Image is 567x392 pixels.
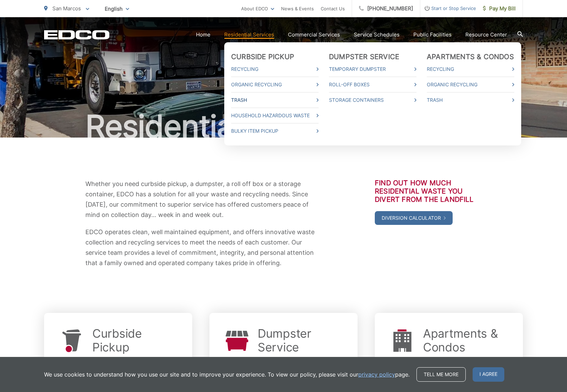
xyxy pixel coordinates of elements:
a: Storage Containers [329,96,416,104]
a: Contact Us [321,4,345,13]
h1: Residential Services [44,109,523,144]
a: Roll-Off Boxes [329,80,416,89]
span: English [100,3,134,15]
a: About EDCO [241,4,274,13]
span: San Marcos [52,5,81,12]
a: Public Facilities [413,31,452,39]
a: Dumpster Service [329,53,399,61]
span: I agree [473,367,504,382]
a: EDCD logo. Return to the homepage. [44,30,110,40]
p: EDCO operates clean, well maintained equipment, and offers innovative waste collection and recycl... [85,227,316,268]
a: Organic Recycling [231,80,319,89]
p: We use cookies to understand how you use our site and to improve your experience. To view our pol... [44,370,410,379]
a: Service Schedules [354,31,400,39]
a: Trash [427,96,514,104]
a: Commercial Services [288,31,340,39]
a: Apartments & Condos [423,327,509,354]
a: Diversion Calculator [375,211,453,225]
a: Curbside Pickup [231,53,294,61]
a: Recycling [427,65,514,73]
a: Dumpster Service [258,327,344,354]
a: Trash [231,96,319,104]
a: Temporary Dumpster [329,65,416,73]
a: Apartments & Condos [427,53,514,61]
a: Bulky Item Pickup [231,127,319,135]
a: Tell me more [416,367,466,382]
a: Curbside Pickup [92,327,178,354]
a: Organic Recycling [427,80,514,89]
a: Resource Center [465,31,507,39]
p: Whether you need curbside pickup, a dumpster, a roll off box or a storage container, EDCO has a s... [85,179,316,220]
a: Residential Services [224,31,274,39]
span: Pay My Bill [483,4,516,13]
a: Home [196,31,210,39]
h3: Find out how much residential waste you divert from the landfill [375,179,482,204]
a: Recycling [231,65,319,73]
a: News & Events [281,4,314,13]
a: Household Hazardous Waste [231,111,319,120]
a: privacy policy [358,370,395,379]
